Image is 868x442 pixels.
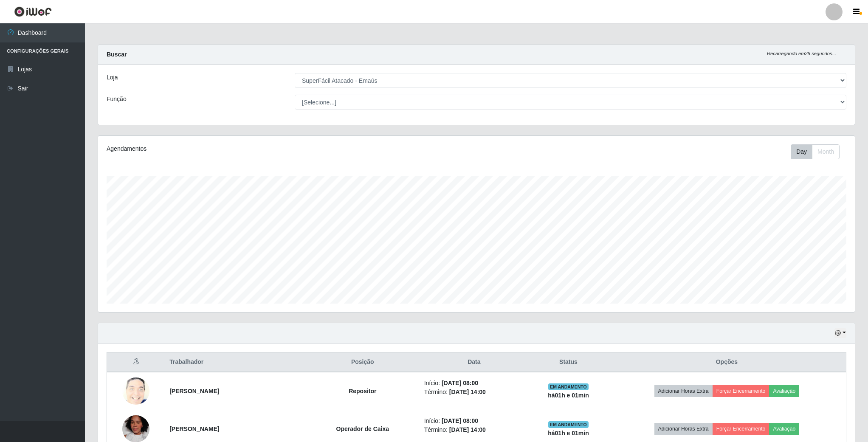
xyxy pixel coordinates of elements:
[791,144,846,159] div: Toolbar with button groups
[419,352,529,372] th: Data
[654,385,713,397] button: Adicionar Horas Extra
[424,379,524,388] li: Início:
[442,380,478,386] time: [DATE] 08:00
[169,388,219,394] strong: [PERSON_NAME]
[548,430,589,436] strong: há 01 h e 01 min
[424,425,524,434] li: Término:
[791,144,812,159] button: Day
[608,352,846,372] th: Opções
[424,417,524,425] li: Início:
[169,425,219,432] strong: [PERSON_NAME]
[442,417,478,424] time: [DATE] 08:00
[548,383,589,390] span: EM ANDAMENTO
[336,425,389,432] strong: Operador de Caixa
[713,385,769,397] button: Forçar Encerramento
[812,144,840,159] button: Month
[791,144,840,159] div: First group
[107,95,127,104] label: Função
[529,352,608,372] th: Status
[769,385,799,397] button: Avaliação
[424,388,524,397] li: Término:
[349,388,376,394] strong: Repositor
[548,421,589,428] span: EM ANDAMENTO
[713,423,769,435] button: Forçar Encerramento
[548,392,589,399] strong: há 01 h e 01 min
[164,352,306,372] th: Trabalhador
[306,352,419,372] th: Posição
[107,51,127,58] strong: Buscar
[107,144,407,153] div: Agendamentos
[449,389,486,395] time: [DATE] 14:00
[449,426,486,433] time: [DATE] 14:00
[769,423,799,435] button: Avaliação
[107,73,118,82] label: Loja
[14,6,52,17] img: CoreUI Logo
[122,374,149,408] img: 1746292948519.jpeg
[654,423,713,435] button: Adicionar Horas Extra
[767,51,836,56] i: Recarregando em 28 segundos...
